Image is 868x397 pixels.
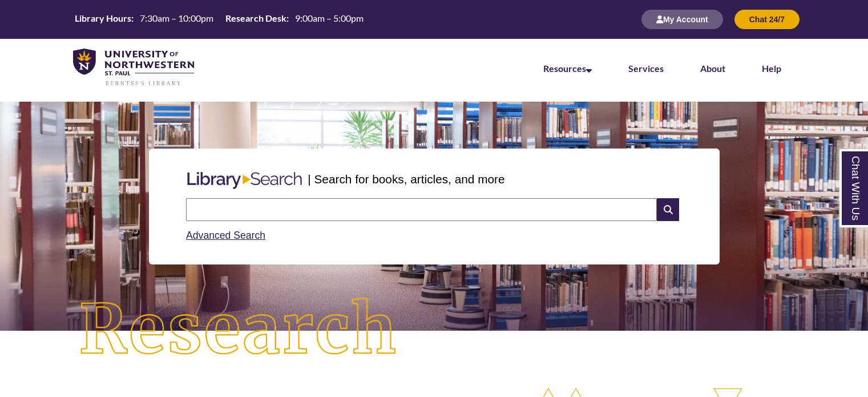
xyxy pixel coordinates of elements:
a: Resources [543,63,592,74]
img: Libary Search [181,167,308,194]
span: 7:30am – 10:00pm [140,13,213,23]
a: About [700,63,725,74]
th: Library Hours: [70,12,135,25]
p: | Search for books, articles, and more [308,170,504,188]
img: UNWSP Library Logo [73,49,194,87]
a: Chat 24/7 [734,14,800,24]
a: Help [762,63,781,74]
button: My Account [641,10,723,29]
a: My Account [641,14,723,24]
a: Advanced Search [186,230,265,241]
a: Hours Today [70,12,368,27]
a: Services [628,63,664,74]
th: Research Desk: [221,12,290,25]
span: 9:00am – 5:00pm [295,13,364,23]
table: Hours Today [70,12,368,26]
button: Chat 24/7 [734,10,800,29]
i: Search [657,198,679,221]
